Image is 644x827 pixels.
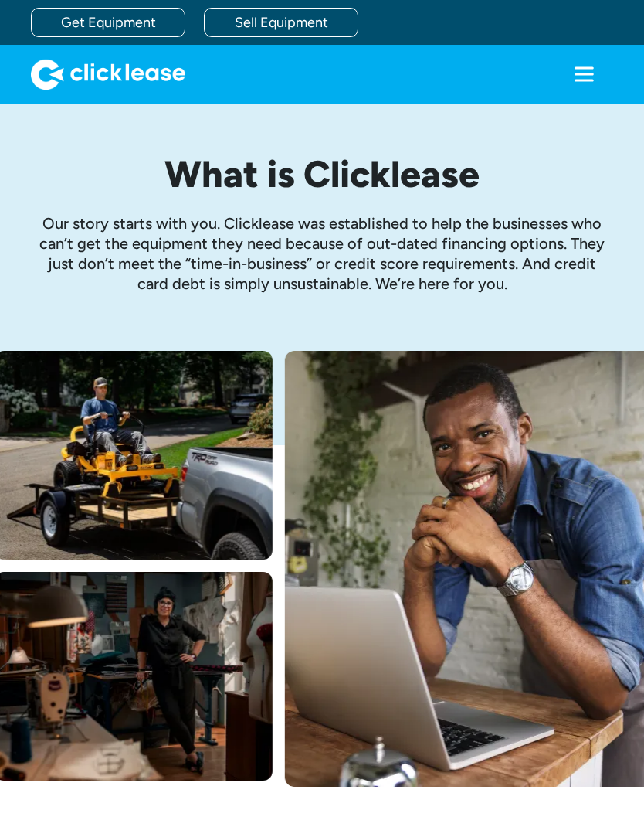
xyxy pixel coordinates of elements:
[31,154,613,195] h1: What is Clicklease
[31,59,185,90] a: home
[31,213,613,294] p: Our story starts with you. Clicklease was established to help the businesses who can’t get the eq...
[31,8,185,37] a: Get Equipment
[31,59,185,90] img: Clicklease logo
[204,8,358,37] a: Sell Equipment
[554,45,613,104] div: menu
